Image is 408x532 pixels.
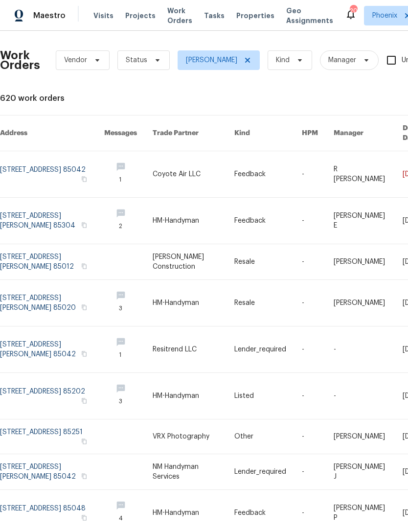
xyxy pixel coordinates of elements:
td: Resitrend LLC [145,326,227,373]
td: VRX Photography [145,419,227,454]
th: Messages [96,116,145,151]
td: [PERSON_NAME] [326,244,395,280]
span: Maestro [33,11,66,21]
div: 20 [350,6,357,16]
td: - [294,326,326,373]
span: Work Orders [167,6,192,25]
td: NM Handyman Services [145,454,227,490]
span: Vendor [64,55,87,65]
td: - [294,373,326,419]
td: [PERSON_NAME] [326,419,395,454]
td: - [294,244,326,280]
td: HM-Handyman [145,280,227,326]
th: HPM [294,116,326,151]
button: Copy Address [80,262,89,271]
span: Phoenix [372,11,397,21]
button: Copy Address [80,472,89,481]
span: Geo Assignments [286,6,333,25]
span: Visits [93,11,113,21]
td: HM-Handyman [145,198,227,244]
td: Feedback [227,151,294,198]
button: Copy Address [80,349,89,358]
span: [PERSON_NAME] [186,55,237,65]
td: [PERSON_NAME] J [326,454,395,490]
td: [PERSON_NAME] E [326,198,395,244]
td: Listed [227,373,294,419]
td: - [294,280,326,326]
td: - [294,151,326,198]
span: Projects [125,11,156,21]
span: Properties [236,11,274,21]
span: Kind [276,55,290,65]
button: Copy Address [80,175,89,184]
span: Tasks [204,12,225,19]
button: Copy Address [80,437,89,446]
button: Copy Address [80,221,89,230]
th: Kind [227,116,294,151]
td: - [294,454,326,490]
td: - [294,419,326,454]
td: - [326,373,395,419]
td: Resale [227,280,294,326]
td: Coyote Air LLC [145,151,227,198]
td: Lender_required [227,454,294,490]
td: Resale [227,244,294,280]
td: Lender_required [227,326,294,373]
th: Manager [326,116,395,151]
td: - [326,326,395,373]
td: HM-Handyman [145,373,227,419]
td: R [PERSON_NAME] [326,151,395,198]
span: Manager [328,55,356,65]
th: Trade Partner [145,116,227,151]
td: - [294,198,326,244]
td: [PERSON_NAME] Construction [145,244,227,280]
button: Copy Address [80,396,89,405]
button: Copy Address [80,513,89,522]
td: [PERSON_NAME] [326,280,395,326]
td: Feedback [227,198,294,244]
button: Copy Address [80,303,89,312]
td: Other [227,419,294,454]
span: Status [126,55,147,65]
